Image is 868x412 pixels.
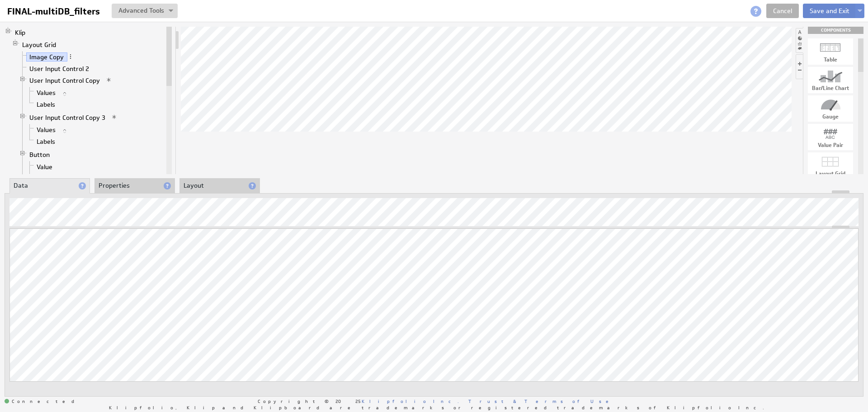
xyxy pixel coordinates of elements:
[33,162,56,171] a: Value
[33,88,59,97] a: Values
[808,57,853,62] div: Table
[179,178,260,194] li: Layout
[19,40,60,49] a: Layout Grid
[109,405,764,410] span: Klipfolio, Klip and Klipboard are trademarks or registered trademarks of Klipfolio Inc.
[796,28,803,53] li: Hide or show the component palette
[33,100,59,109] a: Labels
[94,178,175,194] li: Properties
[26,64,93,73] a: User Input Control 2
[33,137,59,146] a: Labels
[858,9,862,13] img: button-savedrop.png
[796,54,803,79] li: Hide or show the component controls palette
[808,27,863,34] div: Drag & drop components onto the workspace
[362,398,459,404] a: Klipfolio Inc.
[808,142,853,148] div: Value Pair
[808,85,853,91] div: Bar/Line Chart
[26,113,109,122] a: User Input Control Copy 3
[12,28,29,37] a: Klip
[106,77,112,83] span: View applied actions
[766,4,799,18] a: Cancel
[26,76,104,85] a: User Input Control Copy
[5,399,80,404] span: Connected: ID: dpnc-21 Online: true
[808,171,853,176] div: Layout Grid
[61,128,68,134] span: Sorted A to Z
[61,91,68,97] span: Sorted A to Z
[26,150,53,159] a: Button
[468,398,615,404] a: Trust & Terms of Use
[258,399,459,403] span: Copyright © 2025
[33,125,59,134] a: Values
[169,9,173,13] img: button-savedrop.png
[111,114,118,120] span: View applied actions
[803,4,856,18] button: Save and Exit
[9,178,90,194] li: Data
[67,53,74,60] span: More actions
[4,4,106,19] input: FINAL-multiDB_filters
[26,52,67,62] a: Image Copy
[808,114,853,119] div: Gauge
